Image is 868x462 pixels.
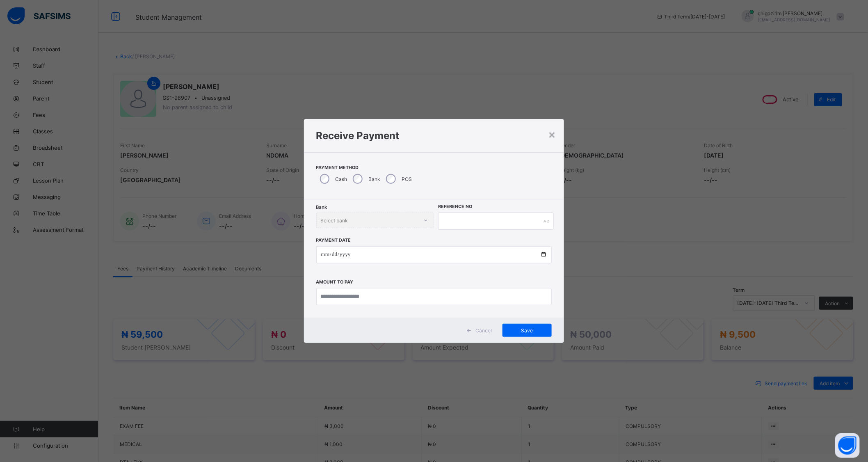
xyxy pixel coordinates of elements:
label: POS [402,176,412,182]
div: × [548,127,556,141]
label: Bank [368,176,380,182]
span: Bank [316,204,327,210]
span: Cancel [475,327,492,334]
label: Cash [335,176,347,182]
label: Amount to pay [316,279,354,285]
label: Reference No [438,204,472,209]
h1: Receive Payment [316,130,552,142]
span: Payment Method [316,165,552,170]
span: Save [509,327,546,334]
label: Payment Date [316,238,351,243]
button: Open asap [835,433,860,458]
